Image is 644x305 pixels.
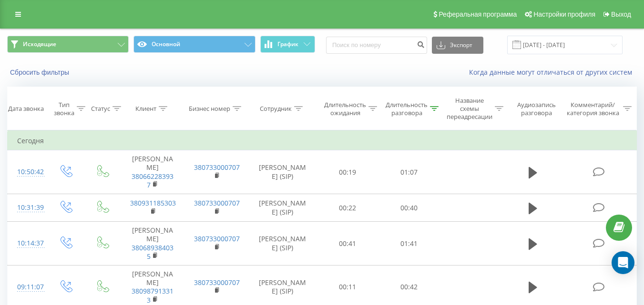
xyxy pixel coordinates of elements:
div: 10:50:42 [17,163,37,181]
button: Исходящие [7,36,129,53]
a: 380733000707 [194,163,240,172]
td: [PERSON_NAME] [121,150,184,194]
td: [PERSON_NAME] (SIP) [248,194,317,222]
div: Длительность разговора [386,101,428,117]
span: Реферальная программа [439,10,517,18]
a: 380987913313 [132,286,174,304]
div: Клиент [135,105,156,113]
td: 01:41 [378,222,440,266]
td: [PERSON_NAME] (SIP) [248,222,317,266]
td: [PERSON_NAME] [121,222,184,266]
div: Open Intercom Messenger [612,251,634,274]
td: [PERSON_NAME] (SIP) [248,150,317,194]
td: 00:41 [317,222,378,266]
div: 10:31:39 [17,198,37,217]
button: Экспорт [432,37,483,54]
div: Бизнес номер [189,105,230,113]
span: Настройки профиля [533,10,595,18]
button: Сбросить фильтры [7,68,74,77]
button: График [260,36,315,53]
div: Тип звонка [54,101,74,117]
div: Аудиозапись разговора [512,101,561,117]
a: Когда данные могут отличаться от других систем [469,68,637,77]
div: Длительность ожидания [324,101,366,117]
span: График [277,41,298,48]
td: 00:19 [317,150,378,194]
div: 09:11:07 [17,278,37,296]
div: Сотрудник [260,105,292,113]
a: 380689384035 [132,243,174,261]
td: 01:07 [378,150,440,194]
div: Комментарий/категория звонка [565,101,621,117]
a: 380931185303 [130,198,176,207]
td: Сегодня [8,131,637,150]
span: Выход [611,10,631,18]
a: 380733000707 [194,198,240,207]
div: Дата звонка [8,105,44,113]
a: 380733000707 [194,278,240,287]
div: 10:14:37 [17,234,37,253]
button: Основной [133,36,255,53]
a: 380733000707 [194,234,240,243]
div: Статус [91,105,110,113]
a: 380662283937 [132,172,174,189]
span: Исходящие [23,40,56,48]
td: 00:40 [378,194,440,222]
td: 00:22 [317,194,378,222]
div: Название схемы переадресации [447,97,492,121]
input: Поиск по номеру [326,37,427,54]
